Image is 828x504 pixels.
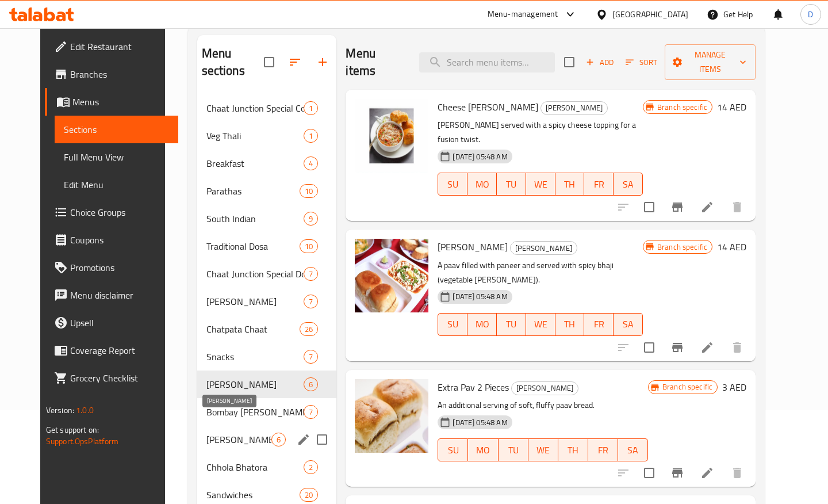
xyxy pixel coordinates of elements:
[700,341,714,354] a: Edit menu item
[467,313,497,336] button: MO
[438,173,467,196] button: SU
[72,95,169,109] span: Menus
[304,213,317,224] span: 9
[206,433,272,446] span: [PERSON_NAME]
[346,45,405,79] h2: Menu items
[197,232,337,260] div: Traditional Dosa10
[355,99,428,173] img: Cheese Paav Bhaji
[618,316,638,333] span: SA
[528,438,558,461] button: WE
[304,158,317,169] span: 4
[45,364,178,392] a: Grocery Checklist
[304,379,317,390] span: 6
[623,54,660,71] button: Sort
[304,405,318,419] div: items
[64,150,169,164] span: Full Menu View
[717,99,746,115] h6: 14 AED
[501,176,522,193] span: TU
[526,173,555,196] button: WE
[206,212,304,226] span: South Indian
[300,322,318,336] div: items
[202,45,264,79] h2: Menu sections
[512,381,578,395] span: [PERSON_NAME]
[700,466,714,480] a: Edit menu item
[419,52,555,72] input: search
[304,267,318,281] div: items
[300,324,317,335] span: 26
[197,371,337,398] div: [PERSON_NAME]6
[503,442,524,459] span: TU
[206,488,300,502] span: Sandwiches
[304,377,318,391] div: items
[438,438,468,461] button: SU
[45,60,178,88] a: Branches
[206,267,304,281] div: Chaat Junction Special Dosa
[45,281,178,309] a: Menu disclaimer
[206,239,300,253] span: Traditional Dosa
[438,118,642,147] p: [PERSON_NAME] served with a spicy cheese topping for a fusion twist.
[197,315,337,343] div: Chatpata Chaat26
[589,176,609,193] span: FR
[511,242,577,255] span: [PERSON_NAME]
[584,56,615,69] span: Add
[206,460,304,474] span: Chhola Bhatora
[70,205,169,219] span: Choice Groups
[304,407,317,418] span: 7
[206,405,304,419] div: Bombay Vada Paav
[197,288,337,315] div: [PERSON_NAME]7
[618,54,665,71] span: Sort items
[304,212,318,226] div: items
[300,488,318,502] div: items
[206,295,304,308] div: Masala Dosa
[304,131,317,142] span: 1
[55,143,178,171] a: Full Menu View
[723,334,751,361] button: delete
[70,233,169,247] span: Coupons
[45,309,178,337] a: Upsell
[197,343,337,371] div: Snacks7
[443,176,463,193] span: SU
[531,316,551,333] span: WE
[526,313,555,336] button: WE
[257,50,281,74] span: Select all sections
[70,67,169,81] span: Branches
[197,150,337,177] div: Breakfast4
[70,40,169,54] span: Edit Restaurant
[533,442,554,459] span: WE
[206,129,304,143] span: Veg Thali
[300,186,317,197] span: 10
[555,173,585,196] button: TH
[300,241,317,252] span: 10
[717,239,746,255] h6: 14 AED
[448,151,512,162] span: [DATE] 05:48 AM
[467,173,497,196] button: MO
[438,98,538,116] span: Cheese [PERSON_NAME]
[45,337,178,364] a: Coverage Report
[653,102,712,113] span: Branch specific
[448,417,512,428] span: [DATE] 05:48 AM
[45,198,178,226] a: Choice Groups
[76,403,94,418] span: 1.0.0
[206,101,304,115] span: Chaat Junction Special Combo
[304,350,318,364] div: items
[70,371,169,385] span: Grocery Checklist
[468,438,498,461] button: MO
[46,403,74,418] span: Version:
[355,239,428,312] img: Paneer Paav Bhaji
[623,442,643,459] span: SA
[637,195,661,219] span: Select to update
[560,316,580,333] span: TH
[497,313,526,336] button: TU
[70,288,169,302] span: Menu disclaimer
[626,56,657,69] span: Sort
[584,313,614,336] button: FR
[55,116,178,143] a: Sections
[722,379,746,395] h6: 3 AED
[563,442,584,459] span: TH
[653,242,712,253] span: Branch specific
[664,459,691,487] button: Branch-specific-item
[64,178,169,192] span: Edit Menu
